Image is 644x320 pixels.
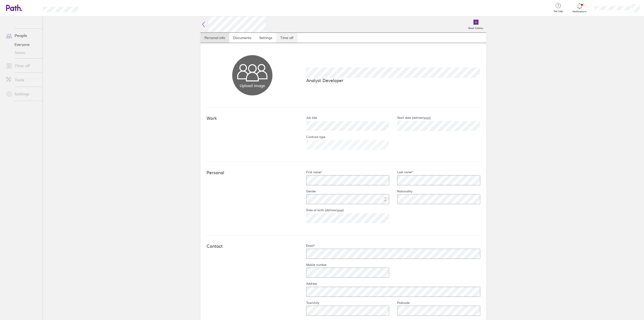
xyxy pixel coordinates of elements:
h4: Personal [207,170,298,175]
label: Contract type [298,135,325,139]
a: Personal info [200,33,229,43]
label: Mobile number [298,263,327,267]
a: Teams [2,49,43,57]
a: Time off [276,33,297,43]
label: Email* [298,244,315,248]
span: Notifications [572,10,588,13]
a: Documents [229,33,255,43]
label: Last name* [389,170,413,174]
a: Settings [2,89,43,99]
label: Nationality [389,189,412,193]
a: Book holiday [465,16,486,32]
label: Book holiday [465,25,486,30]
h4: Work [207,116,298,121]
label: Town/city [298,301,319,305]
a: Settings [255,33,276,43]
a: Notifications [572,3,588,13]
a: Time off [2,61,43,71]
p: Analyst Developer [306,78,480,83]
label: First name* [298,170,322,174]
label: Postcode [389,301,410,305]
label: Address [298,282,317,286]
span: Get help [550,10,567,13]
a: Everyone [2,41,43,49]
label: Gender [298,189,316,193]
a: Tools [2,75,43,85]
a: People [2,30,43,41]
h4: Contact [207,244,298,249]
label: Job title [298,116,317,120]
label: Date of birth (dd/mm/yyyy) [298,208,344,212]
label: Start date (dd/mm/yyyy) [389,116,431,120]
